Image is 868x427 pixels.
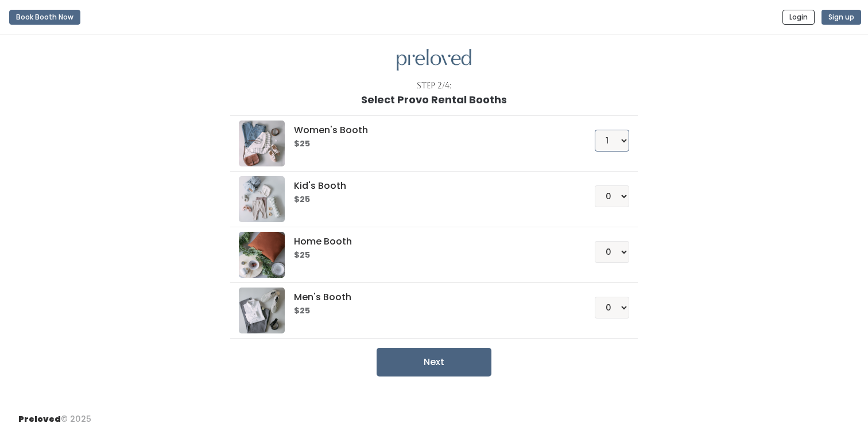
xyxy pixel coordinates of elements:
h6: $25 [294,195,567,204]
h5: Home Booth [294,236,567,247]
button: Next [377,348,491,376]
h5: Men's Booth [294,292,567,302]
h6: $25 [294,251,567,260]
a: Book Booth Now [9,5,80,30]
img: preloved logo [239,176,285,222]
span: Preloved [18,413,61,425]
h1: Select Provo Rental Booths [361,94,507,106]
button: Book Booth Now [9,10,80,25]
img: preloved logo [239,232,285,278]
img: preloved logo [397,49,471,71]
div: Step 2/4: [417,80,452,92]
button: Login [782,10,815,25]
img: preloved logo [239,121,285,166]
button: Sign up [821,10,861,25]
h5: Kid's Booth [294,181,567,191]
h5: Women's Booth [294,125,567,135]
h6: $25 [294,139,567,149]
h6: $25 [294,306,567,316]
img: preloved logo [239,288,285,333]
div: © 2025 [18,404,91,425]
